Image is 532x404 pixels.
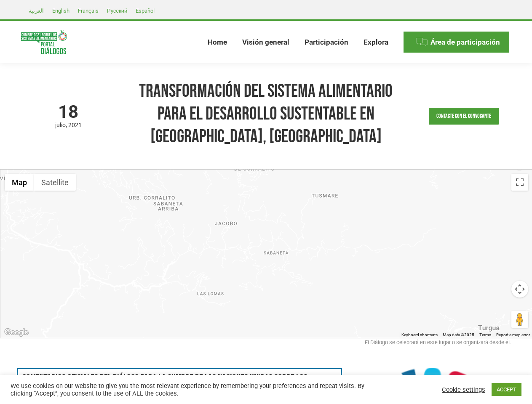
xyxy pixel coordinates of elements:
a: Español [131,5,159,16]
span: Home [208,38,227,47]
a: ACCEPT [492,383,521,396]
span: Español [136,8,155,14]
img: Google [3,327,30,338]
a: Contacte con el convocante [429,108,499,125]
a: Report a map error [496,332,530,337]
a: Русский [103,5,131,16]
span: Participación [305,38,348,47]
button: Drag Pegman onto the map to open Street View [511,311,528,328]
h3: Comentarios oficiales del Diálogo para la Cumbre de las Naciones Unidas sobre los Sistemas Alimen... [22,373,337,393]
a: Terms (opens in new tab) [479,332,491,337]
span: Русский [107,8,127,14]
button: Keyboard shortcuts [401,332,438,338]
span: Área de participación [430,38,500,47]
button: Show satellite imagery [34,174,76,191]
div: El Diálogo se celebrará en este lugar o se organizará desde él. [21,338,511,351]
a: العربية [24,5,48,16]
span: 18 [21,103,116,121]
div: We use cookies on our website to give you the most relevant experience by remembering your prefer... [11,382,368,397]
button: Toggle fullscreen view [511,174,528,191]
span: Map data ©2025 [443,332,474,337]
a: Open this area in Google Maps (opens a new window) [3,327,30,338]
span: julio [55,122,68,128]
span: Explora [364,38,388,47]
span: Visión general [242,38,289,47]
button: Map camera controls [511,281,528,298]
img: Menu icon [415,36,428,48]
span: English [52,8,70,14]
button: Show street map [5,174,34,191]
a: English [48,5,74,16]
a: Français [74,5,103,16]
img: Food Systems Summit Dialogues [21,30,67,54]
h1: Transformación del Sistema alimentario para el desarrollo sustentable en [GEOGRAPHIC_DATA], [GEOG... [124,80,408,148]
span: 2021 [68,122,82,128]
span: Français [78,8,99,14]
span: العربية [29,8,44,14]
a: Cookie settings [442,386,485,393]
